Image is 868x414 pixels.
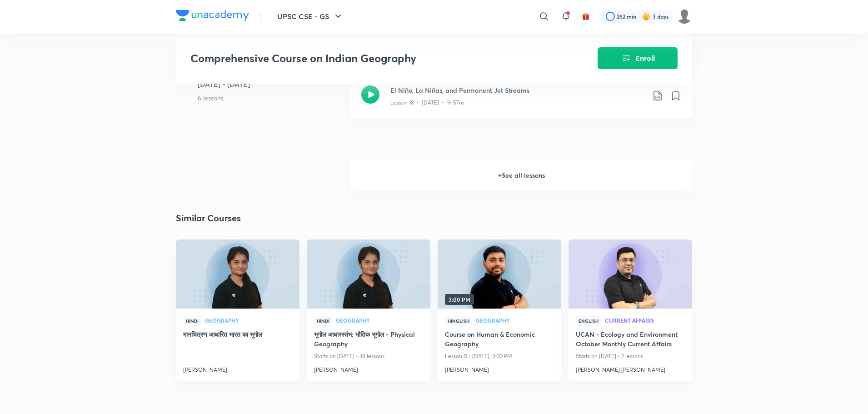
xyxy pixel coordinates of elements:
[390,85,645,95] h3: El Niño, La Niñas, and Permanent Jet Streams
[567,239,693,309] img: new-thumbnail
[576,350,685,362] p: Starts on [DATE] • 2 lessons
[445,362,554,374] a: [PERSON_NAME]
[642,12,651,21] img: streak
[175,239,300,309] img: new-thumbnail
[205,318,292,323] span: Geography
[582,12,590,20] img: avatar
[579,9,593,24] button: avatar
[307,239,430,309] a: new-thumbnail
[314,362,423,374] a: [PERSON_NAME]
[272,7,349,25] button: UPSC CSE - GS
[350,160,692,191] h6: + See all lessons
[176,239,299,309] a: new-thumbnail
[183,329,292,341] a: मानचित्रण आधारित भारत का भूगोल
[677,9,692,24] img: Mayank
[476,318,554,324] a: Geography
[176,10,249,21] img: Company Logo
[445,350,554,362] p: Lesson 11 • [DATE], 3:00 PM
[183,316,201,326] span: Hindi
[198,93,343,103] p: 6 lessons
[438,239,561,309] a: new-thumbnail3:00 PM
[445,316,472,326] span: Hinglish
[183,362,292,374] a: [PERSON_NAME]
[436,239,562,309] img: new-thumbnail
[476,318,554,323] span: Geography
[445,329,554,350] a: Course on Human & Economic Geography
[576,329,685,350] a: UCAN - Ecology and Environment October Monthly Current Affairs
[576,362,685,374] a: [PERSON_NAME] [PERSON_NAME]
[605,318,685,324] a: Current Affairs
[445,294,474,305] span: 3:00 PM
[176,211,241,225] h2: Similar Courses
[314,316,332,326] span: Hindi
[198,79,343,90] h5: [DATE] - [DATE]
[390,99,464,107] p: Lesson 18 • [DATE] • 1h 57m
[305,239,431,309] img: new-thumbnail
[350,75,692,129] a: El Niño, La Niñas, and Permanent Jet StreamsLesson 18 • [DATE] • 1h 57m
[205,318,292,324] a: Geography
[176,10,249,23] a: Company Logo
[576,316,601,326] span: English
[605,318,685,323] span: Current Affairs
[336,318,423,324] a: Geography
[190,52,546,65] h3: Comprehensive Course on Indian Geography
[314,329,423,350] a: भूगोल आधारस्‍तंभ: भौतिक भूगोल - Physical Geography
[336,318,423,323] span: Geography
[569,239,692,309] a: new-thumbnail
[314,350,423,362] p: Starts on [DATE] • 38 lessons
[598,47,678,69] button: Enroll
